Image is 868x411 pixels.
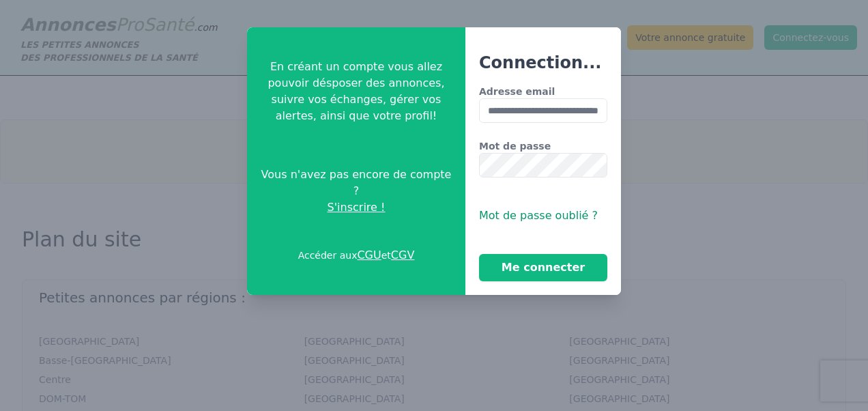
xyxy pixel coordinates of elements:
a: CGU [357,249,381,261]
button: Me connecter [479,254,607,281]
p: En créant un compte vous allez pouvoir désposer des annonces, suivre vos échanges, gérer vos aler... [258,59,454,124]
span: Vous n'avez pas encore de compte ? [258,167,454,199]
p: Accéder aux et [298,247,415,264]
h3: Connection... [479,52,607,74]
a: CGV [391,249,415,261]
label: Mot de passe [479,139,607,153]
span: S'inscrire ! [328,199,386,216]
label: Adresse email [479,85,607,98]
span: Mot de passe oublié ? [479,209,598,222]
